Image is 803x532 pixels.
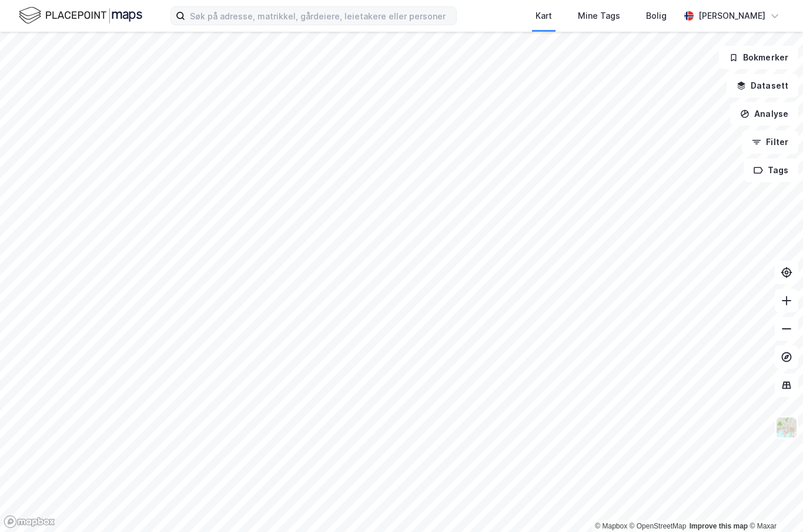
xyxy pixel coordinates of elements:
[578,9,620,23] div: Mine Tags
[698,9,765,23] div: [PERSON_NAME]
[730,102,798,126] button: Analyse
[744,476,803,532] iframe: Chat Widget
[630,522,687,530] a: OpenStreetMap
[742,130,798,154] button: Filter
[646,9,667,23] div: Bolig
[744,159,798,182] button: Tags
[4,515,55,528] a: Mapbox homepage
[19,5,142,26] img: logo.f888ab2527a4732fd821a326f86c7f29.svg
[595,522,627,530] a: Mapbox
[744,476,803,532] div: Kontrollprogram for chat
[536,9,552,23] div: Kart
[690,522,748,530] a: Improve this map
[775,416,798,439] img: Z
[727,74,798,97] button: Datasett
[719,46,798,69] button: Bokmerker
[185,7,456,25] input: Søk på adresse, matrikkel, gårdeiere, leietakere eller personer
